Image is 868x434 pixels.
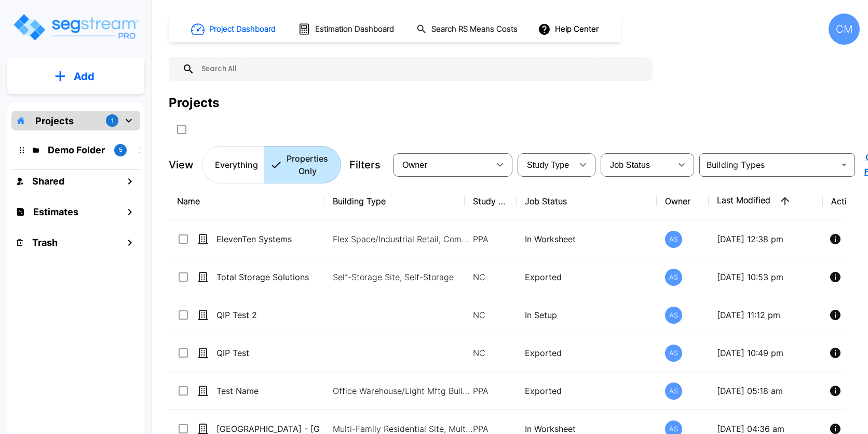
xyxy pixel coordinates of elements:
[846,380,861,401] button: Delete
[717,385,815,397] p: [DATE] 05:18 am
[412,19,523,40] button: Search RS Means Costs
[473,233,508,245] p: PPA
[473,271,508,283] p: NC
[525,347,648,359] p: Exported
[287,152,328,177] p: Properties Only
[473,347,508,359] p: NC
[32,235,58,249] h1: Trash
[717,309,815,321] p: [DATE] 11:12 pm
[169,94,219,112] div: Projects
[825,305,846,325] button: Info
[603,150,671,179] div: Select
[473,385,508,397] p: PPA
[324,182,465,220] th: Building Type
[825,380,846,401] button: Info
[216,385,320,397] p: Test Name
[209,23,276,35] h1: Project Dashboard
[525,271,648,283] p: Exported
[702,157,835,172] input: Building Types
[665,383,682,400] div: AS
[216,233,320,245] p: ElevenTen Systems
[195,57,647,81] input: Search All
[846,343,861,363] button: Delete
[333,271,473,283] p: Self-Storage Site, Self-Storage
[825,229,846,249] button: Info
[216,347,320,359] p: QIP Test
[202,146,264,183] button: Everything
[35,114,74,128] p: Projects
[517,182,657,220] th: Job Status
[846,267,861,287] button: Delete
[119,146,123,154] p: 5
[665,231,682,248] div: AS
[215,159,258,171] p: Everything
[709,182,823,220] th: Last Modified
[717,233,815,245] p: [DATE] 12:38 pm
[473,309,508,321] p: NC
[349,157,381,173] p: Filters
[717,347,815,359] p: [DATE] 10:49 pm
[171,119,192,140] button: SelectAll
[829,14,860,45] div: CM
[657,182,709,220] th: Owner
[48,143,106,157] p: Demo Folder
[465,182,517,220] th: Study Type
[525,309,648,321] p: In Setup
[525,233,648,245] p: In Worksheet
[846,229,861,249] button: Delete
[169,182,324,220] th: Name
[74,69,94,84] p: Add
[610,161,650,169] span: Job Status
[837,157,851,172] button: Open
[32,174,64,188] h1: Shared
[536,19,603,39] button: Help Center
[665,269,682,286] div: AS
[264,146,341,183] button: Properties Only
[333,385,473,397] p: Office Warehouse/Light Mftg Building, Commercial Property Site
[111,116,114,125] p: 1
[846,305,861,325] button: Delete
[216,309,320,321] p: QIP Test 2
[315,23,394,35] h1: Estimation Dashboard
[825,343,846,363] button: Info
[169,157,194,173] p: View
[665,345,682,362] div: AS
[431,23,518,35] h1: Search RS Means Costs
[825,267,846,287] button: Info
[187,18,281,41] button: Project Dashboard
[216,271,320,283] p: Total Storage Solutions
[294,18,400,40] button: Estimation Dashboard
[395,150,490,179] div: Select
[520,150,573,179] div: Select
[12,12,139,42] img: Logo
[7,61,144,91] button: Add
[525,385,648,397] p: Exported
[202,146,341,183] div: Platform
[717,271,815,283] p: [DATE] 10:53 pm
[402,161,427,169] span: Owner
[33,205,78,219] h1: Estimates
[527,161,569,169] span: Study Type
[333,233,473,245] p: Flex Space/Industrial Retail, Commercial Property Site
[665,307,682,324] div: AS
